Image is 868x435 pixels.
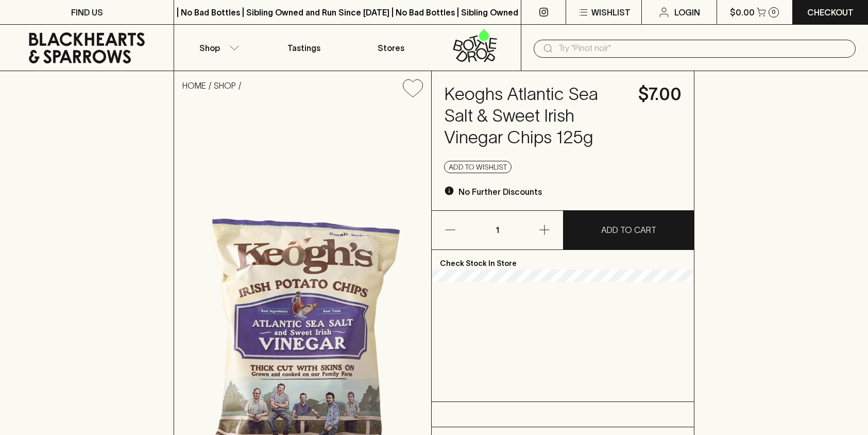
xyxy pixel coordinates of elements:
[182,81,206,90] a: HOME
[378,42,404,54] p: Stores
[199,42,220,54] p: Shop
[214,81,236,90] a: SHOP
[638,83,682,105] h4: $7.00
[591,6,631,19] p: Wishlist
[674,6,700,19] p: Login
[601,224,656,236] p: ADD TO CART
[287,42,320,54] p: Tastings
[730,6,755,19] p: $0.00
[558,40,847,57] input: Try "Pinot noir"
[348,25,434,71] a: Stores
[261,25,347,71] a: Tastings
[485,211,509,249] p: 1
[444,161,512,173] button: Add to wishlist
[71,6,103,19] p: FIND US
[807,6,854,19] p: Checkout
[432,250,694,270] p: Check Stock In Store
[444,83,626,148] h4: Keoghs Atlantic Sea Salt & Sweet Irish Vinegar Chips 125g
[772,9,776,15] p: 0
[174,25,261,71] button: Shop
[564,211,694,249] button: ADD TO CART
[458,186,542,198] p: No Further Discounts
[399,75,427,102] button: Add to wishlist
